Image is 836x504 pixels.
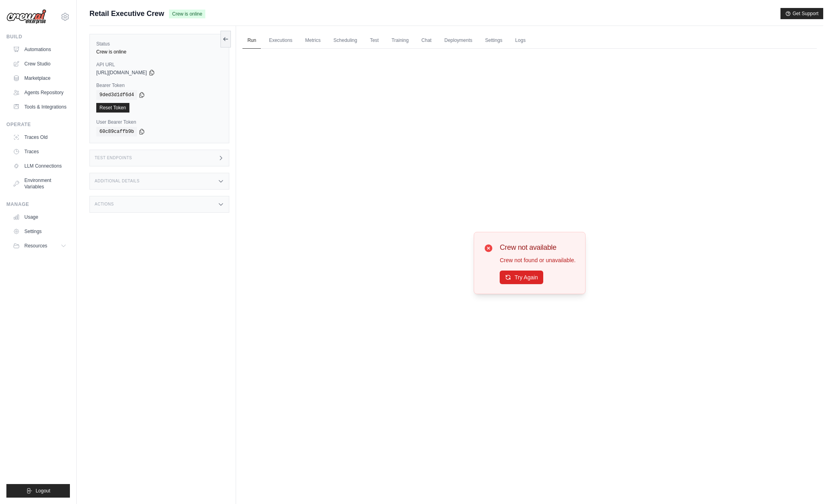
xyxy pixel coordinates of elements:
a: Traces [10,145,70,158]
code: 60c89caffb9b [96,127,137,136]
a: Metrics [300,32,326,49]
a: Automations [10,43,70,56]
div: Build [6,34,70,40]
a: Tools & Integrations [10,101,70,113]
span: Retail Executive Crew [89,8,164,19]
h3: Test Endpoints [95,156,132,160]
button: Logout [6,484,70,498]
span: [URL][DOMAIN_NAME] [96,69,147,76]
a: Settings [481,32,507,49]
a: Agents Repository [10,86,70,99]
button: Try Again [500,271,543,284]
a: Crew Studio [10,57,70,70]
a: Training [387,32,413,49]
span: Logout [36,488,50,494]
span: Crew is online [169,10,205,18]
h3: Actions [95,202,114,207]
button: Get Support [780,8,823,19]
button: Resources [10,239,70,252]
a: Environment Variables [10,174,70,193]
a: LLM Connections [10,160,70,172]
a: Logs [510,32,530,49]
a: Executions [264,32,297,49]
a: Traces Old [10,131,70,144]
a: Chat [417,32,436,49]
a: Scheduling [329,32,362,49]
span: Resources [24,243,47,249]
h3: Additional Details [95,179,139,184]
iframe: Chat Widget [796,466,836,504]
a: Run [242,32,261,49]
h3: Crew not available [500,242,576,253]
code: 9ded3d1df6d4 [96,90,137,100]
label: Status [96,41,222,47]
a: Marketplace [10,72,70,85]
a: Reset Token [96,103,129,113]
a: Usage [10,211,70,223]
a: Test [365,32,383,49]
p: Crew not found or unavailable. [500,256,576,264]
div: Operate [6,121,70,128]
label: API URL [96,61,222,68]
div: Crew is online [96,49,222,55]
a: Deployments [439,32,477,49]
label: Bearer Token [96,82,222,89]
a: Settings [10,225,70,238]
div: Manage [6,201,70,208]
img: Logo [6,9,46,24]
label: User Bearer Token [96,119,222,125]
